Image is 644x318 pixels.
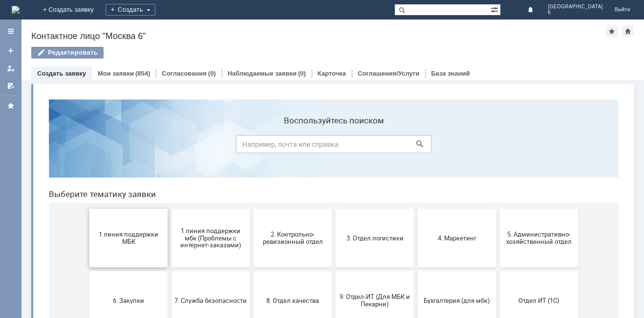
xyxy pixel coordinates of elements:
[3,60,19,76] a: Мои заявки
[130,242,209,300] button: Отдел-ИТ (Офис)
[215,205,288,212] span: 8. Отдел качества
[380,142,452,150] span: 4. Маркетинг
[228,70,297,77] a: Наблюдаемые заявки
[51,264,124,278] span: Отдел-ИТ (Битрикс24 и CRM)
[622,25,634,37] div: Сделать домашней страницей
[358,70,419,77] a: Соглашения/Услуги
[12,6,20,14] a: Перейти на домашнюю страницу
[3,78,19,94] a: Мои согласования
[491,4,500,14] span: Расширенный поиск
[48,242,127,300] button: Отдел-ИТ (Битрикс24 и CRM)
[431,70,470,77] a: База знаний
[377,242,455,300] button: Это соглашение не активно!
[195,43,390,61] input: Например, почта или справка
[37,70,86,77] a: Создать заявку
[215,139,288,154] span: 2. Контрольно-ревизионный отдел
[295,179,373,238] button: 9. Отдел-ИТ (Для МБК и Пекарни)
[213,117,291,176] button: 2. Контрольно-ревизионный отдел
[51,205,124,212] span: 6. Закупки
[377,117,455,176] button: 4. Маркетинг
[377,179,455,238] button: Бухгалтерия (для мбк)
[12,6,20,14] img: logo
[208,70,216,77] div: (0)
[106,4,155,16] div: Создать
[213,179,291,238] button: 8. Отдел качества
[48,179,127,238] button: 6. Закупки
[31,31,606,41] div: Контактное лицо "Москва 6"
[606,25,618,37] div: Добавить в избранное
[3,43,19,59] a: Создать заявку
[48,117,127,176] button: 1 линия поддержки МБК
[133,205,206,212] span: 7. Служба безопасности
[459,117,537,176] button: 5. Административно-хозяйственный отдел
[8,98,578,107] header: Выберите тематику заявки
[162,70,207,77] a: Согласования
[213,242,291,300] button: Финансовый отдел
[298,70,306,77] div: (0)
[548,4,603,10] span: [GEOGRAPHIC_DATA]
[459,242,537,300] button: [PERSON_NAME]. Услуги ИТ для МБК (оформляет L1)
[318,70,346,77] a: Карточка
[462,260,534,282] span: [PERSON_NAME]. Услуги ИТ для МБК (оформляет L1)
[548,10,603,16] span: 6
[298,201,370,216] span: 9. Отдел-ИТ (Для МБК и Пекарни)
[130,117,209,176] button: 1 линия поддержки мбк (Проблемы с интернет-заказами)
[51,139,124,154] span: 1 линия поддержки МБК
[133,135,206,157] span: 1 линия поддержки мбк (Проблемы с интернет-заказами)
[295,242,373,300] button: Франчайзинг
[195,24,390,34] label: Воспользуйтесь поиском
[130,179,209,238] button: 7. Служба безопасности
[380,264,452,278] span: Это соглашение не активно!
[215,267,288,275] span: Финансовый отдел
[462,139,534,154] span: 5. Административно-хозяйственный отдел
[380,205,452,212] span: Бухгалтерия (для мбк)
[298,267,370,275] span: Франчайзинг
[135,70,150,77] div: (854)
[459,179,537,238] button: Отдел ИТ (1С)
[295,117,373,176] button: 3. Отдел логистики
[462,205,534,212] span: Отдел ИТ (1С)
[98,70,134,77] a: Мои заявки
[133,267,206,275] span: Отдел-ИТ (Офис)
[298,142,370,150] span: 3. Отдел логистики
